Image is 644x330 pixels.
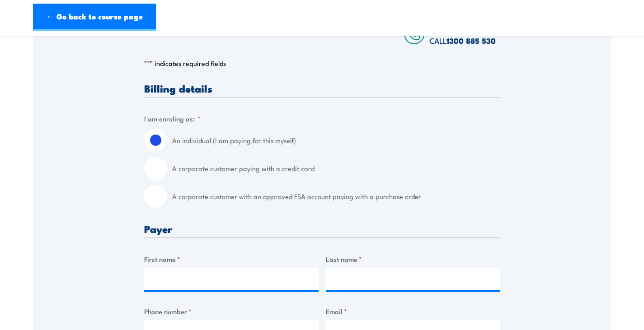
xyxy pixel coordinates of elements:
span: Speak to a specialist CALL [429,21,500,46]
label: Phone number [144,306,319,316]
a: ← Go back to course page [33,4,156,31]
a: 1300 885 530 [447,35,496,46]
label: A corporate customer with an approved FSA account paying with a purchase order [172,185,500,208]
label: An individual (I am paying for this myself) [172,129,500,152]
h3: Billing details [144,83,500,93]
legend: I am enroling as: [144,113,201,124]
label: A corporate customer paying with a credit card [172,157,500,180]
label: Email [326,306,500,316]
label: Last name [326,254,500,264]
label: First name [144,254,319,264]
h3: Payer [144,223,500,234]
p: " " indicates required fields [144,59,500,68]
